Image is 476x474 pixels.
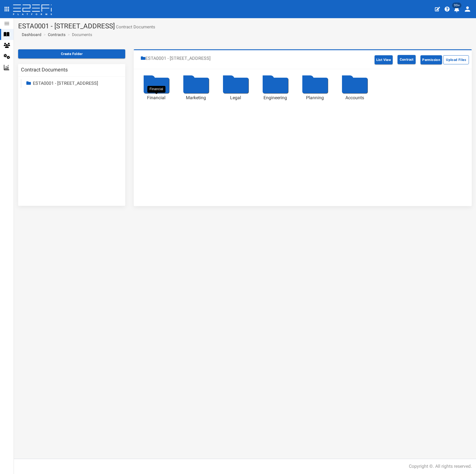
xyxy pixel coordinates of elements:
div: Planning [301,95,329,101]
a: Contracts [48,32,65,37]
div: Legal [222,95,250,101]
div: Copyright ©. All rights reserved. [409,463,472,470]
a: ESTA0001 - [STREET_ADDRESS] [33,81,98,86]
button: List View [375,55,393,64]
h1: ESTA0001 - [STREET_ADDRESS] [18,22,472,30]
h3: Contract Documents [21,67,68,72]
small: Contract Documents [115,25,155,29]
button: Permission [420,55,442,64]
div: Financial [142,95,171,101]
li: ESTA0001 - [STREET_ADDRESS] [141,55,211,62]
button: Upload Files [443,55,469,64]
li: Documents [66,32,92,37]
div: Accounts [341,95,369,101]
div: Engineering [261,95,290,101]
button: Create Folder [18,49,125,58]
a: Contract [394,53,419,66]
div: Financial [147,86,165,92]
button: Contract [398,55,416,64]
span: Dashboard [20,32,41,37]
div: Marketing [182,95,210,101]
a: Dashboard [20,32,41,37]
